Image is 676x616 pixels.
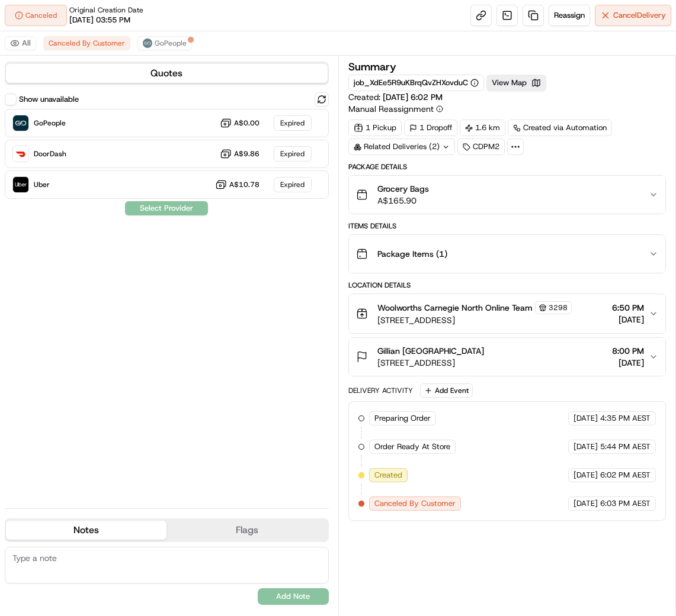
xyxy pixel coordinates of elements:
button: A$0.00 [220,117,259,129]
button: View Map [486,75,546,91]
button: CancelDelivery [595,5,671,26]
span: [DATE] [612,314,644,325]
div: Expired [274,115,312,131]
button: Package Items (1) [349,235,666,273]
img: Uber [13,177,28,192]
span: [DATE] [574,441,598,452]
div: CDPM2 [457,138,505,155]
button: Canceled [5,5,67,26]
div: 1 Dropoff [404,120,457,136]
span: [STREET_ADDRESS] [377,314,572,326]
span: Created [374,470,402,480]
span: Manual Reassignment [348,103,434,115]
span: 6:03 PM AEST [600,498,651,509]
span: A$165.90 [377,195,429,207]
div: Items Details [348,221,667,231]
button: Woolworths Carnegie North Online Team3298[STREET_ADDRESS]6:50 PM[DATE] [349,294,666,333]
span: 6:02 PM AEST [600,470,651,480]
div: 1.6 km [460,120,505,136]
span: [DATE] [574,413,598,424]
button: Manual Reassignment [348,103,443,115]
span: A$9.86 [234,149,259,159]
span: Created: [348,91,443,103]
span: Grocery Bags [377,183,429,195]
div: Related Deliveries (2) [348,138,455,155]
button: A$10.78 [215,179,259,191]
button: Add Event [420,383,473,398]
button: Flags [166,521,327,540]
span: DoorDash [34,149,66,159]
div: Location Details [348,280,667,290]
div: Expired [274,177,312,192]
span: 8:00 PM [612,345,644,357]
span: Canceled By Customer [374,498,456,509]
button: Canceled By Customer [43,36,130,50]
span: Cancel Delivery [613,10,666,21]
span: A$0.00 [234,118,259,128]
span: Package Items ( 1 ) [377,248,447,260]
button: Grocery BagsA$165.90 [349,176,666,214]
span: [DATE] [574,470,598,480]
span: 3298 [549,303,568,312]
span: GoPeople [34,118,66,128]
span: 4:35 PM AEST [600,413,651,424]
h3: Summary [348,62,396,72]
button: All [5,36,36,50]
a: Created via Automation [508,120,612,136]
button: job_XdEe5R9uKBrqQvZHXovduC [354,78,479,88]
div: Delivery Activity [348,386,413,395]
span: [DATE] 03:55 PM [69,15,130,25]
span: [DATE] 6:02 PM [383,92,443,102]
span: Reassign [554,10,585,21]
div: 1 Pickup [348,120,402,136]
span: [DATE] [612,357,644,369]
span: Canceled By Customer [49,38,125,48]
span: GoPeople [155,38,187,48]
button: Notes [6,521,166,540]
span: 6:50 PM [612,302,644,314]
span: Preparing Order [374,413,431,424]
label: Show unavailable [19,94,79,105]
button: Gillian [GEOGRAPHIC_DATA][STREET_ADDRESS]8:00 PM[DATE] [349,338,666,376]
button: GoPeople [137,36,192,50]
div: Expired [274,146,312,162]
button: Quotes [6,64,328,83]
span: Original Creation Date [69,5,143,15]
img: GoPeople [13,115,28,131]
button: A$9.86 [220,148,259,160]
span: Uber [34,180,50,189]
span: 5:44 PM AEST [600,441,651,452]
img: DoorDash [13,146,28,162]
span: Gillian [GEOGRAPHIC_DATA] [377,345,484,357]
button: Reassign [549,5,590,26]
span: Order Ready At Store [374,441,450,452]
img: gopeople_logo.png [143,38,152,48]
span: Woolworths Carnegie North Online Team [377,302,533,314]
span: [STREET_ADDRESS] [377,357,484,369]
span: [DATE] [574,498,598,509]
span: A$10.78 [229,180,259,189]
div: Package Details [348,162,667,172]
